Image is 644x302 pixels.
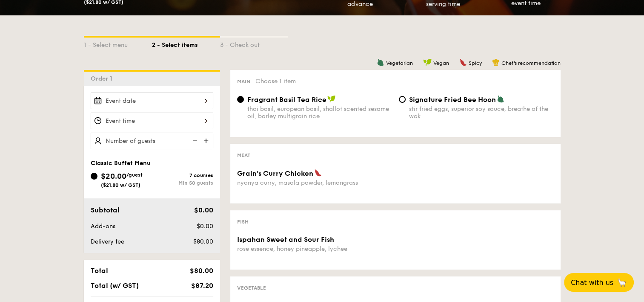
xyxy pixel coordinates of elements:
[433,60,449,66] span: Vegan
[220,38,288,49] div: 3 - Check out
[237,285,266,291] span: Vegetable
[91,113,213,129] input: Event time
[469,60,482,66] span: Spicy
[91,223,115,230] span: Add-ons
[237,96,244,103] input: Fragrant Basil Tea Ricethai basil, european basil, shallot scented sesame oil, barley multigrain ...
[237,219,249,225] span: Fish
[200,133,213,149] img: icon-add.58712e84.svg
[191,282,213,290] span: $87.20
[399,96,406,103] input: Signature Fried Bee Hoonstir fried eggs, superior soy sauce, breathe of the wok
[237,152,250,158] span: Meat
[617,278,627,287] span: 🦙
[247,96,326,104] span: Fragrant Basil Tea Rice
[188,133,200,149] img: icon-reduce.1d2dbef1.svg
[247,105,392,120] div: thai basil, european basil, shallot scented sesame oil, barley multigrain rice
[193,238,213,245] span: $80.00
[237,78,250,84] span: Main
[327,95,336,103] img: icon-vegan.f8ff3823.svg
[386,60,413,66] span: Vegetarian
[91,133,213,149] input: Number of guests
[101,182,140,188] span: ($21.80 w/ GST)
[377,58,384,66] img: icon-vegetarian.fe4039eb.svg
[101,171,126,181] span: $20.00
[152,38,220,49] div: 2 - Select items
[91,206,120,214] span: Subtotal
[237,179,392,186] div: nyonya curry, masala powder, lemongrass
[564,273,634,292] button: Chat with us🦙
[237,245,392,253] div: rose essence, honey pineapple, lychee
[91,267,108,275] span: Total
[237,169,313,177] span: Grain's Curry Chicken
[571,279,613,287] span: Chat with us
[91,93,213,109] input: Event date
[91,173,97,180] input: $20.00/guest($21.80 w/ GST)7 coursesMin 50 guests
[91,282,139,290] span: Total (w/ GST)
[423,58,432,66] img: icon-vegan.f8ff3823.svg
[152,180,213,186] div: Min 50 guests
[237,235,334,244] span: Ispahan Sweet and Sour Fish
[84,38,152,49] div: 1 - Select menu
[459,58,467,66] img: icon-spicy.37a8142b.svg
[189,267,213,275] span: $80.00
[152,172,213,178] div: 7 courses
[91,238,124,245] span: Delivery fee
[501,60,561,66] span: Chef's recommendation
[497,95,504,103] img: icon-vegetarian.fe4039eb.svg
[196,223,213,230] span: $0.00
[91,160,151,167] span: Classic Buffet Menu
[492,58,500,66] img: icon-chef-hat.a58ddaea.svg
[194,206,213,214] span: $0.00
[409,105,554,120] div: stir fried eggs, superior soy sauce, breathe of the wok
[314,169,322,177] img: icon-spicy.37a8142b.svg
[409,96,496,104] span: Signature Fried Bee Hoon
[255,78,296,85] span: Choose 1 item
[126,172,143,178] span: /guest
[91,75,116,82] span: Order 1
